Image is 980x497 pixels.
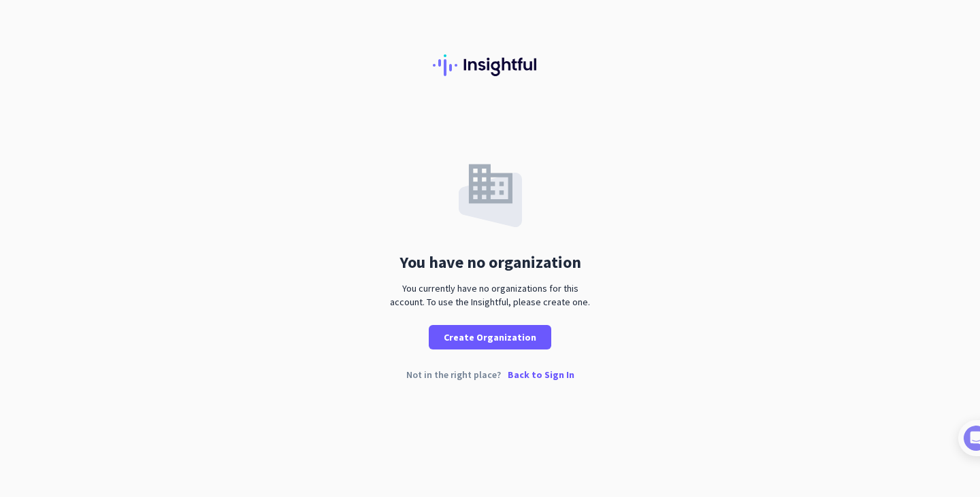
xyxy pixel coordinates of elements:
p: Back to Sign In [508,370,574,379]
div: You currently have no organizations for this account. To use the Insightful, please create one. [385,281,595,309]
button: Create Organization [429,325,551,349]
span: Create Organization [444,330,536,344]
img: Insightful [433,54,547,76]
div: You have no organization [399,254,581,271]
